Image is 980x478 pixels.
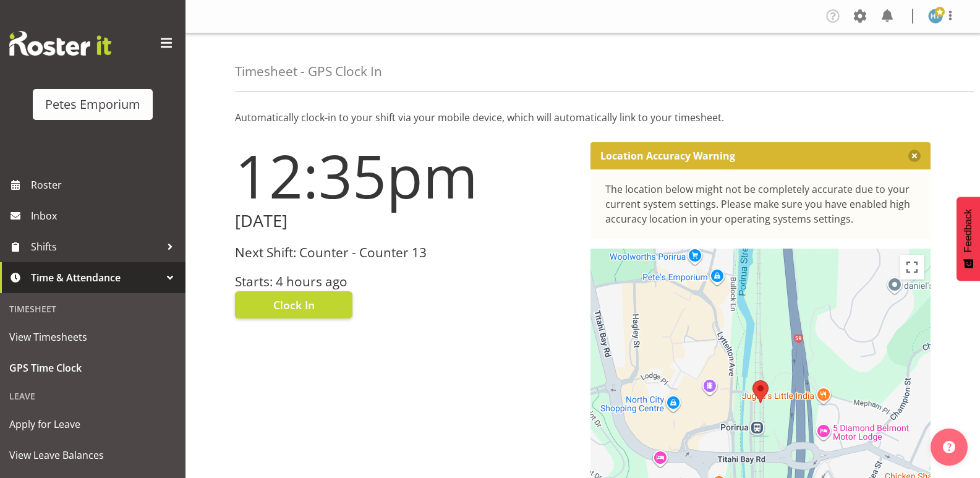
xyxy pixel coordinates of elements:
[31,176,179,194] span: Roster
[928,9,943,23] img: helena-tomlin701.jpg
[235,211,576,231] h2: [DATE]
[908,150,921,162] button: Close message
[235,275,576,289] h3: Starts: 4 hours ago
[31,207,179,225] span: Inbox
[600,150,735,162] p: Location Accuracy Warning
[9,415,176,433] span: Apply for Leave
[3,352,182,383] a: GPS Time Clock
[235,64,382,79] h4: Timesheet - GPS Clock In
[235,142,576,209] h1: 12:35pm
[31,268,161,287] span: Time & Attendance
[3,409,182,440] a: Apply for Leave
[235,291,352,318] button: Clock In
[943,441,955,453] img: help-xxl-2.png
[605,182,916,226] div: The location below might not be completely accurate due to your current system settings. Please m...
[3,383,182,409] div: Leave
[273,297,315,313] span: Clock In
[3,322,182,352] a: View Timesheets
[9,359,176,377] span: GPS Time Clock
[235,245,576,260] h3: Next Shift: Counter - Counter 13
[9,446,176,464] span: View Leave Balances
[3,296,182,322] div: Timesheet
[45,95,140,114] div: Petes Emporium
[235,110,931,125] p: Automatically clock-in to your shift via your mobile device, which will automatically link to you...
[963,209,974,252] span: Feedback
[3,440,182,471] a: View Leave Balances
[9,328,176,346] span: View Timesheets
[31,237,161,256] span: Shifts
[900,255,924,280] button: Toggle fullscreen view
[9,31,111,56] img: Rosterit website logo
[957,197,980,281] button: Feedback - Show survey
